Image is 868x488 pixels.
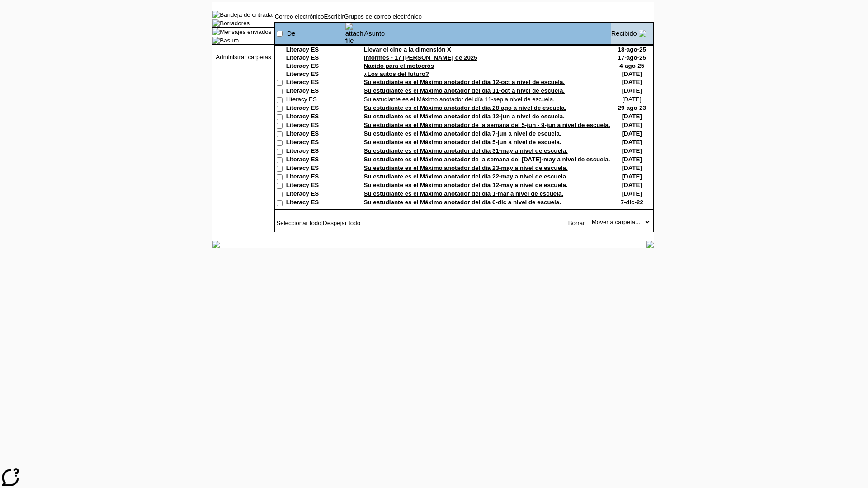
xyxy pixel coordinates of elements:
a: Administrar carpetas [216,54,271,61]
a: Su estudiante es el Máximo anotador del día 5-jun a nivel de escuela. [364,139,561,145]
a: Su estudiante es el Máximo anotador del día 22-may a nivel de escuela. [364,173,568,180]
td: Literacy ES [286,173,345,182]
a: Su estudiante es el Máximo anotador del día 1-mar a nivel de escuela. [364,190,563,197]
td: Literacy ES [286,79,345,87]
a: Su estudiante es el Máximo anotador del día 23-may a nivel de escuela. [364,164,568,171]
a: Seleccionar todo [276,220,321,226]
nobr: 4-ago-25 [619,62,644,69]
nobr: [DATE] [622,147,642,154]
a: Su estudiante es el Máximo anotador del día 11-oct a nivel de escuela. [364,87,565,94]
a: Escribir [324,13,344,20]
img: attach file [345,23,363,44]
a: Nacido para el motocrós [364,62,434,69]
nobr: 17-ago-25 [618,54,646,61]
img: table_footer_left.gif [212,241,220,248]
nobr: 29-ago-23 [618,104,646,111]
img: folder_icon.gif [212,28,220,35]
nobr: [DATE] [622,173,642,180]
a: Bandeja de entrada [220,11,272,18]
nobr: [DATE] [622,70,642,77]
nobr: [DATE] [622,139,642,145]
a: Llevar el cine a la dimensión X [364,46,451,53]
a: Su estudiante es el Máximo anotador de la semana del 5-jun - 9-jun a nivel de escuela. [364,122,610,128]
a: Basura [220,37,239,44]
nobr: [DATE] [622,164,642,171]
nobr: 18-ago-25 [618,46,646,53]
img: table_footer_right.gif [646,241,654,248]
nobr: [DATE] [622,156,642,163]
a: De [287,30,296,37]
td: Literacy ES [286,87,345,96]
td: Literacy ES [286,62,345,70]
nobr: [DATE] [622,87,642,94]
td: Literacy ES [286,156,345,164]
a: Recibido [611,30,637,37]
a: Su estudiante es el Máximo anotador del día 31-may a nivel de escuela. [364,147,568,154]
nobr: [DATE] [622,122,642,128]
nobr: [DATE] [622,113,642,120]
a: Correo electrónico [275,13,324,20]
td: Literacy ES [286,199,345,207]
td: Literacy ES [286,182,345,190]
a: Su estudiante es el Máximo anotador del día 6-dic a nivel de escuela. [364,199,561,206]
a: Borradores [220,20,250,27]
img: arrow_down.gif [639,30,646,37]
td: Literacy ES [286,164,345,173]
td: Literacy ES [286,139,345,147]
nobr: 7-dic-22 [621,199,643,206]
a: ¿Los autos del futuro? [364,70,429,77]
td: | [275,218,385,228]
td: Literacy ES [286,104,345,113]
td: Literacy ES [286,96,345,104]
a: Su estudiante es el Máximo anotador del día 12-oct a nivel de escuela. [364,79,565,85]
img: folder_icon.gif [212,19,220,27]
nobr: [DATE] [623,96,642,103]
img: folder_icon.gif [212,37,220,44]
a: Grupos de correo electrónico [344,13,422,20]
td: Literacy ES [286,70,345,79]
a: Su estudiante es el Máximo anotador del día 7-jun a nivel de escuela. [364,130,561,137]
nobr: [DATE] [622,182,642,188]
a: Su estudiante es el Máximo anotador del día 12-may a nivel de escuela. [364,182,568,188]
td: Literacy ES [286,46,345,54]
nobr: [DATE] [622,79,642,85]
nobr: [DATE] [622,190,642,197]
a: Su estudiante es el Máximo anotador del día 11-sep a nivel de escuela. [364,96,555,103]
td: Literacy ES [286,130,345,139]
img: folder_icon_pick.gif [212,11,220,18]
a: Mensajes enviados [220,28,271,35]
td: Literacy ES [286,190,345,199]
nobr: [DATE] [622,130,642,137]
td: Literacy ES [286,122,345,130]
td: Literacy ES [286,54,345,62]
td: Literacy ES [286,147,345,156]
a: Su estudiante es el Máximo anotador del día 12-jun a nivel de escuela. [364,113,565,120]
a: Su estudiante es el Máximo anotador de la semana del [DATE]-may a nivel de escuela. [364,156,610,163]
a: Despejar todo [323,220,360,226]
a: Asunto [364,30,385,37]
a: Borrar [568,220,585,226]
a: Su estudiante es el Máximo anotador del día 28-ago a nivel de escuela. [364,104,566,111]
a: Informes - 17 [PERSON_NAME] de 2025 [364,54,477,61]
td: Literacy ES [286,113,345,122]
